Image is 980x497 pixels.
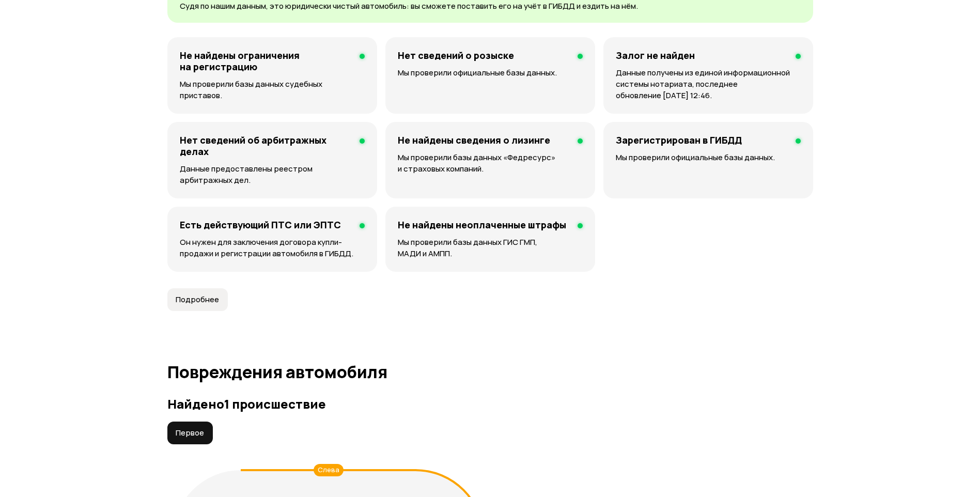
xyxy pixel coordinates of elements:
h4: Залог не найден [616,50,695,61]
h4: Нет сведений о розыске [398,50,514,61]
p: Данные получены из единой информационной системы нотариата, последнее обновление [DATE] 12:46. [616,67,801,101]
h4: Есть действующий ПТС или ЭПТС [180,219,341,230]
button: Подробнее [167,288,228,311]
p: Судя по нашим данным, это юридически чистый автомобиль: вы сможете поставить его на учёт в ГИБДД ... [180,1,801,12]
div: Слева [314,464,344,476]
h3: Найдено 1 происшествие [167,397,813,411]
span: Подробнее [176,294,219,305]
h4: Не найдены неоплаченные штрафы [398,219,566,230]
span: Первое [176,428,204,438]
p: Мы проверили базы данных «Федресурс» и страховых компаний. [398,152,583,175]
p: Мы проверили базы данных судебных приставов. [180,79,365,101]
h4: Зарегистрирован в ГИБДД [616,134,742,146]
p: Он нужен для заключения договора купли-продажи и регистрации автомобиля в ГИБДД. [180,237,365,259]
button: Первое [167,422,213,444]
p: Данные предоставлены реестром арбитражных дел. [180,163,365,186]
h4: Не найдены сведения о лизинге [398,134,550,146]
p: Мы проверили официальные базы данных. [398,67,583,79]
h4: Не найдены ограничения на регистрацию [180,50,352,72]
h1: Повреждения автомобиля [167,363,813,381]
h4: Нет сведений об арбитражных делах [180,134,352,157]
p: Мы проверили базы данных ГИС ГМП, МАДИ и АМПП. [398,237,583,259]
p: Мы проверили официальные базы данных. [616,152,801,163]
